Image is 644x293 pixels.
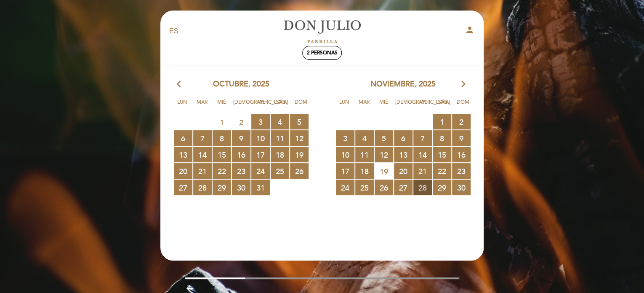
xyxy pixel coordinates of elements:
span: 21 [193,163,212,179]
span: 5 [375,130,393,146]
span: 10 [251,130,270,146]
span: 9 [452,130,471,146]
span: 4 [271,114,289,129]
span: 13 [174,147,192,162]
span: 2 personas [307,50,338,56]
span: 17 [336,163,354,179]
span: 6 [394,130,412,146]
span: Sáb [435,98,452,113]
span: 14 [413,147,432,162]
span: 20 [394,163,412,179]
span: 26 [290,163,309,179]
span: 16 [232,147,250,162]
span: 18 [355,163,374,179]
span: 4 [355,130,374,146]
span: 3 [336,130,354,146]
span: Mié [375,98,392,113]
span: Dom [293,98,309,113]
span: [DEMOGRAPHIC_DATA] [395,98,412,113]
span: 10 [336,147,354,162]
span: 27 [394,180,412,195]
span: 16 [452,147,471,162]
span: 19 [375,164,393,179]
a: [PERSON_NAME] [269,20,375,43]
span: Mié [213,98,230,113]
i: arrow_back_ios [177,79,184,90]
span: 11 [271,130,289,146]
span: octubre, 2025 [213,79,269,90]
span: 6 [174,130,192,146]
span: 21 [413,163,432,179]
span: 15 [433,147,451,162]
span: 14 [193,147,212,162]
i: person [465,25,475,35]
span: 17 [251,147,270,162]
span: Sáb [273,98,290,113]
span: 19 [290,147,309,162]
span: 2 [452,114,471,129]
span: 20 [174,163,192,179]
span: 1 [433,114,451,129]
span: 27 [174,180,192,195]
span: 22 [433,163,451,179]
span: noviembre, 2025 [370,79,436,90]
span: 11 [355,147,374,162]
span: 7 [413,130,432,146]
span: 25 [271,163,289,179]
span: 30 [452,180,471,195]
span: 24 [336,180,354,195]
i: arrow_forward_ios [460,79,467,90]
span: 26 [375,180,393,195]
span: 25 [355,180,374,195]
span: 23 [232,163,250,179]
button: person [465,25,475,38]
span: 7 [193,130,212,146]
span: 28 [193,180,212,195]
span: 18 [271,147,289,162]
span: Mar [356,98,373,113]
span: 8 [213,130,231,146]
span: 22 [213,163,231,179]
span: 1 [213,114,231,130]
span: Lun [336,98,353,113]
span: 13 [394,147,412,162]
span: 31 [251,180,270,195]
span: 29 [433,180,451,195]
span: 29 [213,180,231,195]
span: 30 [232,180,250,195]
span: 3 [251,114,270,129]
span: 28 [413,180,432,195]
span: Vie [415,98,432,113]
span: Lun [174,98,191,113]
span: Vie [253,98,270,113]
span: [DEMOGRAPHIC_DATA] [233,98,250,113]
span: 12 [290,130,309,146]
span: 8 [433,130,451,146]
span: 5 [290,114,309,129]
span: Dom [455,98,471,113]
span: 2 [232,114,250,130]
span: Mar [194,98,210,113]
span: 23 [452,163,471,179]
span: 9 [232,130,250,146]
span: 15 [213,147,231,162]
span: 24 [251,163,270,179]
span: 12 [375,147,393,162]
